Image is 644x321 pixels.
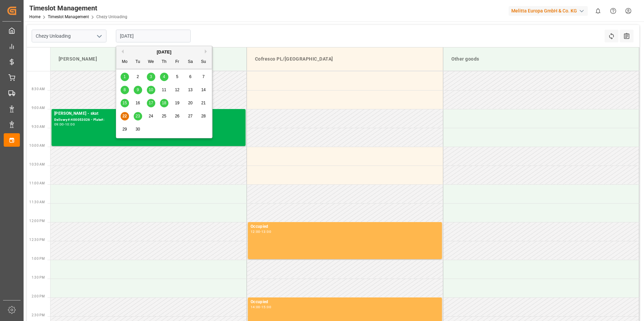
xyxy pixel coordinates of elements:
div: 14:00 [251,306,260,309]
div: Choose Monday, September 1st, 2025 [121,73,129,81]
span: 28 [201,114,205,118]
span: 11:30 AM [29,200,45,204]
div: 09:00 [54,123,64,126]
span: 21 [201,101,205,105]
span: 10:30 AM [29,163,45,166]
div: Mo [121,58,129,66]
div: Choose Tuesday, September 2nd, 2025 [134,73,142,81]
span: 14 [201,87,205,92]
div: - [260,306,261,309]
span: 10 [149,87,153,92]
div: Choose Monday, September 29th, 2025 [121,125,129,134]
span: 13 [188,87,192,92]
span: 4 [163,74,165,79]
div: 10:00 [65,123,75,126]
div: Delivery#:400053026 - Plate#: [54,117,243,123]
span: 29 [122,127,127,132]
button: Next Month [205,49,209,53]
div: Choose Saturday, September 20th, 2025 [186,99,195,107]
span: 3 [150,74,152,79]
div: Occupied [251,299,439,306]
div: Choose Thursday, September 4th, 2025 [160,73,168,81]
div: Tu [134,58,142,66]
div: Choose Tuesday, September 23rd, 2025 [134,112,142,120]
div: Other goods [449,53,634,65]
button: Help Center [606,3,621,19]
span: 30 [135,127,140,132]
span: 6 [189,74,192,79]
div: Choose Wednesday, September 17th, 2025 [147,99,155,107]
span: 8:30 AM [32,87,45,91]
span: 12 [175,87,179,92]
span: 2:00 PM [32,294,45,298]
span: 26 [175,114,179,118]
div: Choose Wednesday, September 3rd, 2025 [147,73,155,81]
button: Previous Month [120,49,124,53]
div: Timeslot Management [29,3,127,13]
button: open menu [94,31,104,41]
div: Choose Monday, September 8th, 2025 [121,86,129,94]
button: show 0 new notifications [590,3,606,19]
div: [PERSON_NAME] - skat [54,110,243,117]
div: Choose Thursday, September 25th, 2025 [160,112,168,120]
div: Choose Tuesday, September 16th, 2025 [134,99,142,107]
div: Fr [173,58,182,66]
span: 22 [122,114,127,118]
span: 16 [135,101,140,105]
div: - [64,123,65,126]
div: month 2025-09 [118,70,210,136]
span: 8 [124,87,126,92]
span: 11:00 AM [29,181,45,185]
div: 15:00 [261,306,271,309]
span: 1 [124,74,126,79]
span: 9:30 AM [32,125,45,129]
div: Melitta Europa GmbH & Co. KG [509,6,588,16]
span: 27 [188,114,192,118]
div: Choose Thursday, September 11th, 2025 [160,86,168,94]
span: 1:30 PM [32,276,45,279]
div: Cofresco PL/[GEOGRAPHIC_DATA] [252,53,438,65]
a: Timeslot Management [48,14,89,19]
span: 11 [162,87,166,92]
span: 1:00 PM [32,257,45,260]
span: 17 [149,101,153,105]
div: We [147,58,155,66]
span: 12:30 PM [29,238,45,242]
div: Choose Sunday, September 14th, 2025 [199,86,208,94]
div: Choose Wednesday, September 10th, 2025 [147,86,155,94]
span: 9:00 AM [32,106,45,110]
div: Choose Friday, September 26th, 2025 [173,112,182,120]
div: Sa [186,58,195,66]
div: [DATE] [116,49,212,56]
div: Choose Saturday, September 27th, 2025 [186,112,195,120]
span: 12:00 PM [29,219,45,223]
div: Choose Sunday, September 21st, 2025 [199,99,208,107]
span: 18 [162,101,166,105]
div: Choose Thursday, September 18th, 2025 [160,99,168,107]
span: 15 [122,101,127,105]
div: [PERSON_NAME] [56,53,241,65]
input: Type to search/select [32,30,106,42]
div: - [260,230,261,233]
span: 9 [137,87,139,92]
span: 7 [202,74,205,79]
div: Choose Monday, September 22nd, 2025 [121,112,129,120]
span: 2 [137,74,139,79]
div: Th [160,58,168,66]
span: 10:00 AM [29,144,45,147]
div: Choose Saturday, September 13th, 2025 [186,86,195,94]
div: 13:00 [261,230,271,233]
span: 19 [175,101,179,105]
div: Occupied [251,223,439,230]
div: Choose Sunday, September 28th, 2025 [199,112,208,120]
div: Choose Wednesday, September 24th, 2025 [147,112,155,120]
div: Choose Saturday, September 6th, 2025 [186,73,195,81]
div: Choose Tuesday, September 30th, 2025 [134,125,142,134]
span: 2:30 PM [32,313,45,317]
input: DD-MM-YYYY [116,30,191,42]
div: Choose Friday, September 5th, 2025 [173,73,182,81]
button: Melitta Europa GmbH & Co. KG [509,4,590,17]
div: Choose Friday, September 19th, 2025 [173,99,182,107]
div: Choose Monday, September 15th, 2025 [121,99,129,107]
div: Su [199,58,208,66]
